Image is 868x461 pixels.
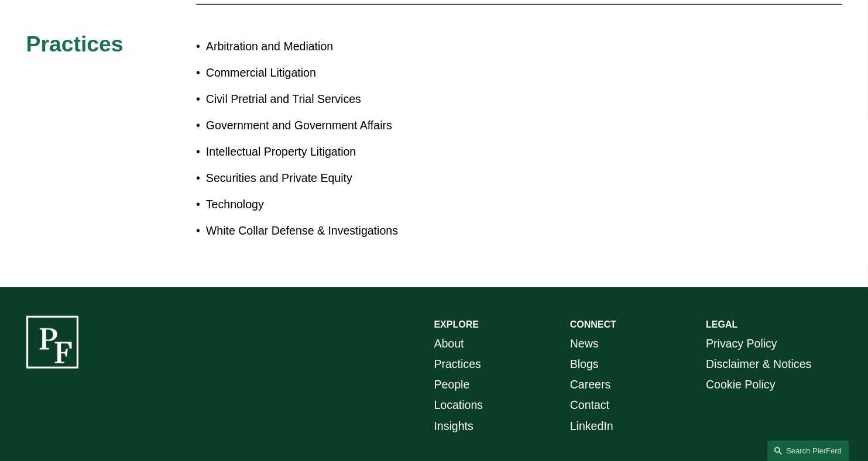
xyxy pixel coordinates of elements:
a: LinkedIn [570,416,613,436]
p: Arbitration and Mediation [206,36,434,57]
p: Government and Government Affairs [206,115,434,136]
a: Search this site [767,441,849,461]
span: Practices [26,32,123,56]
p: Securities and Private Equity [206,168,434,188]
a: Disclaimer & Notices [706,354,811,374]
a: About [434,333,464,354]
p: Technology [206,194,434,215]
strong: LEGAL [706,319,737,329]
a: People [434,374,470,395]
a: Cookie Policy [706,374,775,395]
p: Civil Pretrial and Trial Services [206,89,434,109]
a: Contact [570,395,609,415]
a: Careers [570,374,611,395]
a: Privacy Policy [706,333,777,354]
a: Practices [434,354,481,374]
strong: EXPLORE [434,319,479,329]
p: Commercial Litigation [206,63,434,83]
p: White Collar Defense & Investigations [206,221,434,241]
a: News [570,333,599,354]
a: Insights [434,416,474,436]
a: Blogs [570,354,599,374]
p: Intellectual Property Litigation [206,142,434,162]
strong: CONNECT [570,319,616,329]
a: Locations [434,395,483,415]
